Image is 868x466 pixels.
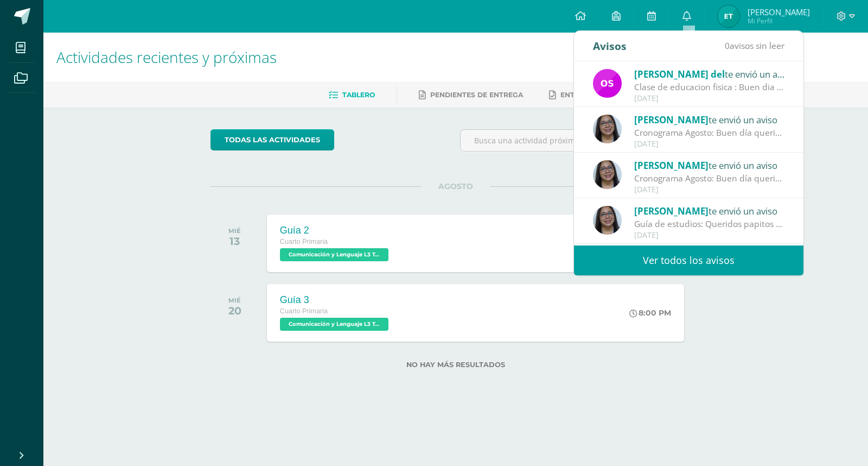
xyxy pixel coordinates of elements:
[228,227,241,235] div: MIÉ
[634,94,785,103] div: [DATE]
[593,206,622,235] img: 90c3bb5543f2970d9a0839e1ce488333.png
[634,205,709,217] span: [PERSON_NAME]
[280,225,391,236] div: Guía 2
[593,160,622,189] img: 90c3bb5543f2970d9a0839e1ce488333.png
[634,112,785,127] div: te envió un aviso
[634,172,785,185] div: Cronograma Agosto: Buen día queridos papitos y estudiantes por este medio les comparto el cronogr...
[634,127,785,139] div: Cronograma Agosto: Buen día queridos papitos y estudiantes por este medio les comparto el cronogr...
[725,40,730,52] span: 0
[574,245,803,275] a: Ver todos los avisos
[593,31,627,61] div: Avisos
[634,140,785,149] div: [DATE]
[634,114,709,126] span: [PERSON_NAME]
[280,318,388,331] span: Comunicación y Lenguaje L3 Terce Idioma 'A'
[634,204,785,218] div: te envió un aviso
[549,86,609,104] a: Entregadas
[280,248,388,261] span: Comunicación y Lenguaje L3 Terce Idioma 'A'
[421,181,490,191] span: AGOSTO
[634,185,785,194] div: [DATE]
[430,91,523,99] span: Pendientes de entrega
[280,294,391,306] div: Guía 3
[342,91,375,99] span: Tablero
[748,16,810,26] span: Mi Perfil
[629,308,671,318] div: 8:00 PM
[329,86,375,104] a: Tablero
[634,68,725,80] span: [PERSON_NAME] del
[725,40,784,52] span: avisos sin leer
[634,231,785,240] div: [DATE]
[461,130,701,151] input: Busca una actividad próxima aquí...
[280,307,328,315] span: Cuarto Primaria
[419,86,523,104] a: Pendientes de entrega
[228,235,241,248] div: 13
[718,5,739,27] img: e19c127dc81e434fb404d2f0b4afdedd.png
[748,7,810,17] span: [PERSON_NAME]
[634,218,785,230] div: Guía de estudios: Queridos papitos y estudiantes por este medio les comparto la guía de estudios ...
[228,304,241,317] div: 20
[593,69,622,98] img: bce0f8ceb38355b742bd4151c3279ece.png
[228,297,241,304] div: MIÉ
[634,159,709,172] span: [PERSON_NAME]
[280,238,328,245] span: Cuarto Primaria
[634,81,785,93] div: Clase de educacion fisica : Buen dia el dia de mañana tendremos la evaluacion de educación fisica...
[560,91,609,99] span: Entregadas
[210,361,701,369] label: No hay más resultados
[634,158,785,172] div: te envió un aviso
[56,47,277,67] span: Actividades recientes y próximas
[634,67,785,81] div: te envió un aviso
[210,129,334,150] a: todas las Actividades
[593,115,622,143] img: 90c3bb5543f2970d9a0839e1ce488333.png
